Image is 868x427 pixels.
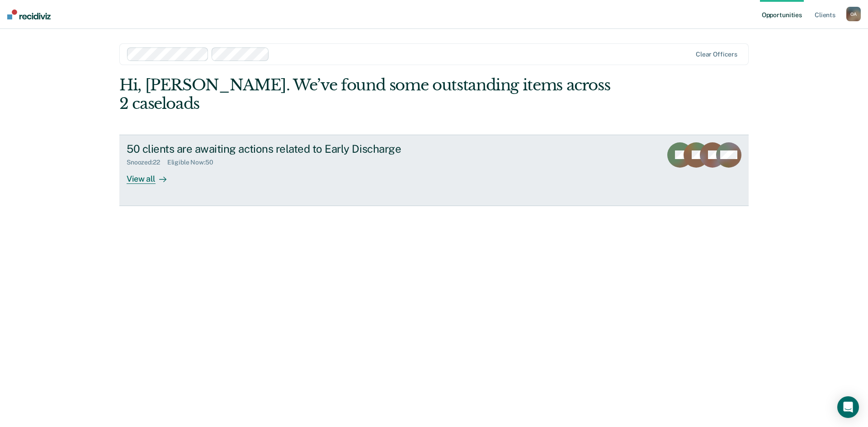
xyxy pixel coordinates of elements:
div: 50 clients are awaiting actions related to Early Discharge [127,142,444,155]
div: Snoozed : 22 [127,159,167,166]
div: Open Intercom Messenger [837,396,859,418]
div: Clear officers [696,51,737,58]
div: View all [127,166,177,184]
button: OA [846,7,861,21]
div: O A [846,7,861,21]
div: Hi, [PERSON_NAME]. We’ve found some outstanding items across 2 caseloads [119,76,623,113]
img: Recidiviz [7,9,51,19]
div: Eligible Now : 50 [167,159,221,166]
a: 50 clients are awaiting actions related to Early DischargeSnoozed:22Eligible Now:50View all [119,135,749,206]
